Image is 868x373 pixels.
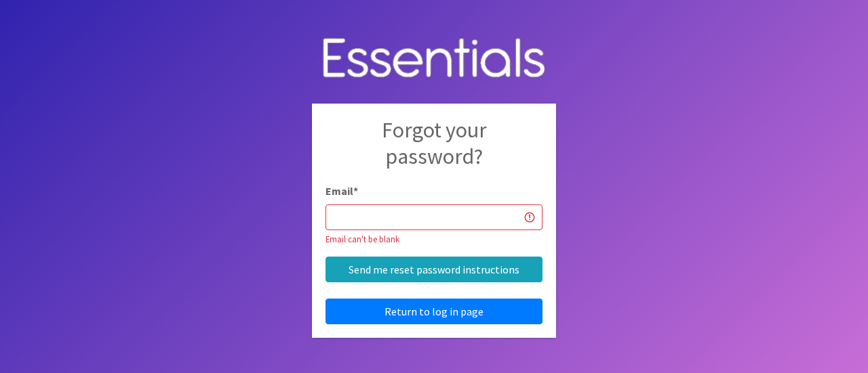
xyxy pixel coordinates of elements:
[325,233,542,246] div: Email can't be blank
[325,299,542,324] a: Return to log in page
[325,257,542,282] input: Send me reset password instructions
[325,117,542,183] h2: Forgot your password?
[312,24,556,94] img: Human Essentials
[353,184,358,198] abbr: required
[325,183,358,199] label: Email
